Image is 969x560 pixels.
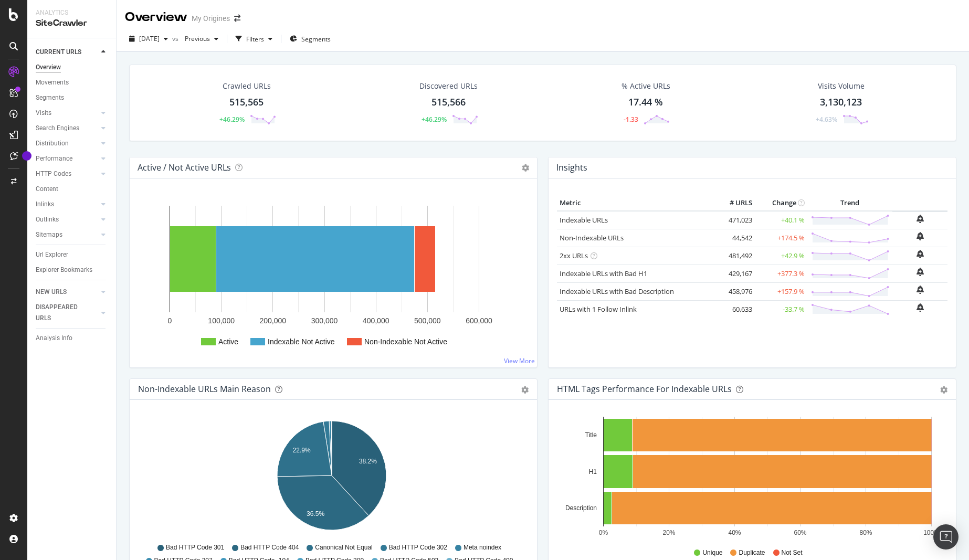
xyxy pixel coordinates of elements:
[755,195,807,211] th: Change
[36,229,62,240] div: Sitemaps
[782,548,803,557] span: Not Set
[36,214,98,225] a: Outlinks
[36,123,98,134] a: Search Engines
[36,62,109,73] a: Overview
[301,35,331,44] span: Segments
[628,96,663,109] div: 17.44 %
[557,384,732,394] div: HTML Tags Performance for Indexable URLs
[557,195,713,211] th: Metric
[917,286,924,294] div: bell-plus
[229,96,264,109] div: 515,565
[36,229,98,240] a: Sitemaps
[364,337,447,346] text: Non-Indexable Not Active
[599,529,608,536] text: 0%
[268,337,335,346] text: Indexable Not Active
[713,265,755,282] td: 429,167
[36,265,109,276] a: Explorer Bookmarks
[22,151,31,161] div: Tooltip anchor
[307,510,324,517] text: 36.5%
[917,250,924,258] div: bell-plus
[36,138,69,149] div: Distribution
[36,108,51,119] div: Visits
[240,543,299,552] span: Bad HTTP Code 404
[807,195,892,211] th: Trend
[389,543,447,552] span: Bad HTTP Code 302
[560,215,608,225] a: Indexable URLs
[585,431,597,439] text: Title
[231,30,277,47] button: Filters
[422,115,447,124] div: +46.29%
[36,302,98,324] a: DISAPPEARED URLS
[816,115,837,124] div: +4.63%
[755,265,807,282] td: +377.3 %
[755,300,807,318] td: -33.7 %
[504,356,535,365] a: View More
[315,543,372,552] span: Canonical Not Equal
[181,30,223,47] button: Previous
[940,386,947,394] div: gear
[36,184,58,195] div: Content
[36,92,109,103] a: Segments
[125,30,172,47] button: [DATE]
[755,211,807,229] td: +40.1 %
[139,34,160,43] span: 2025 Sep. 2nd
[755,282,807,300] td: +157.9 %
[234,15,240,22] div: arrow-right-arrow-left
[192,13,230,24] div: My Origines
[622,81,670,91] div: % Active URLs
[138,195,525,359] svg: A chart.
[36,138,98,149] a: Distribution
[36,17,108,29] div: SiteCrawler
[36,108,98,119] a: Visits
[431,96,466,109] div: 515,566
[138,384,271,394] div: Non-Indexable URLs Main Reason
[820,96,862,109] div: 3,130,123
[293,447,311,454] text: 22.9%
[36,333,72,344] div: Analysis Info
[138,417,525,538] svg: A chart.
[560,233,624,242] a: Non-Indexable URLs
[359,458,377,465] text: 38.2%
[36,302,89,324] div: DISAPPEARED URLS
[218,337,238,346] text: Active
[36,153,72,164] div: Performance
[36,214,59,225] div: Outlinks
[522,164,529,172] i: Options
[702,548,722,557] span: Unique
[557,417,944,538] div: A chart.
[728,529,741,536] text: 40%
[713,300,755,318] td: 60,633
[917,232,924,240] div: bell-plus
[36,249,68,260] div: Url Explorer
[419,81,478,91] div: Discovered URLs
[739,548,765,557] span: Duplicate
[36,333,109,344] a: Analysis Info
[560,269,647,278] a: Indexable URLs with Bad H1
[560,251,588,260] a: 2xx URLs
[36,184,109,195] a: Content
[172,34,181,43] span: vs
[36,123,79,134] div: Search Engines
[36,249,109,260] a: Url Explorer
[223,81,271,91] div: Crawled URLs
[917,215,924,223] div: bell-plus
[589,468,597,476] text: H1
[713,195,755,211] th: # URLS
[166,543,224,552] span: Bad HTTP Code 301
[755,229,807,247] td: +174.5 %
[464,543,501,552] span: Meta noindex
[125,8,187,26] div: Overview
[36,8,108,17] div: Analytics
[36,199,98,210] a: Inlinks
[36,153,98,164] a: Performance
[311,316,338,325] text: 300,000
[181,34,210,43] span: Previous
[859,529,872,536] text: 80%
[36,92,64,103] div: Segments
[36,265,92,276] div: Explorer Bookmarks
[260,316,287,325] text: 200,000
[713,211,755,229] td: 471,023
[713,247,755,265] td: 481,492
